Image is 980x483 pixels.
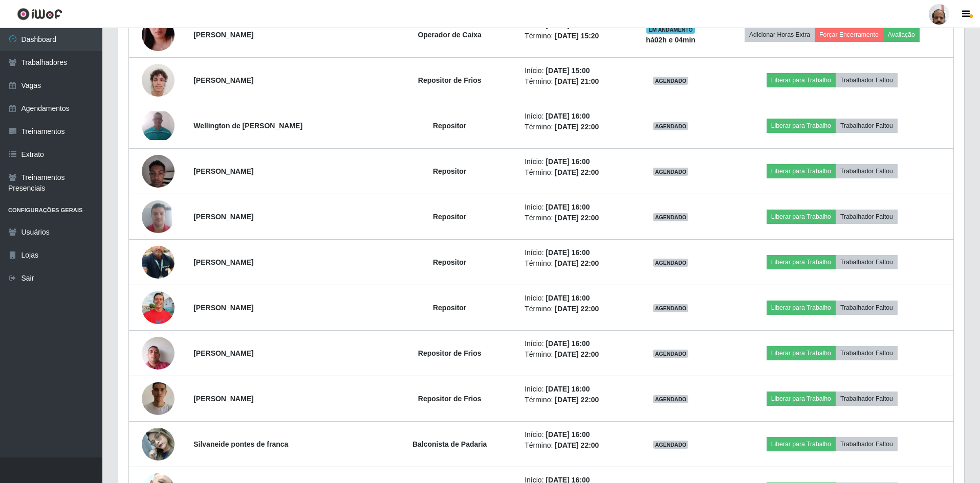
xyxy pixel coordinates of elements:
[433,122,466,130] strong: Repositor
[193,440,288,448] strong: Silvaneide pontes de franca
[836,392,898,406] button: Trabalhador Faltou
[525,156,624,167] li: Início:
[142,6,175,64] img: 1754840116013.jpeg
[193,31,253,39] strong: [PERSON_NAME]
[546,203,590,211] time: [DATE] 16:00
[142,286,175,329] img: 1757774886821.jpeg
[418,395,482,403] strong: Repositor de Frios
[193,395,253,403] strong: [PERSON_NAME]
[525,65,624,76] li: Início:
[193,167,253,175] strong: [PERSON_NAME]
[193,304,253,312] strong: [PERSON_NAME]
[836,255,898,269] button: Trabalhador Faltou
[546,339,590,348] time: [DATE] 16:00
[412,440,487,448] strong: Balconista de Padaria
[142,370,175,428] img: 1755648406339.jpeg
[555,214,599,222] time: [DATE] 22:00
[525,247,624,258] li: Início:
[836,437,898,451] button: Trabalhador Faltou
[767,301,836,315] button: Liberar para Trabalho
[525,304,624,314] li: Término:
[525,293,624,304] li: Início:
[836,210,898,224] button: Trabalhador Faltou
[193,213,253,221] strong: [PERSON_NAME]
[836,346,898,360] button: Trabalhador Faltou
[546,385,590,393] time: [DATE] 16:00
[767,255,836,269] button: Liberar para Trabalho
[767,392,836,406] button: Liberar para Trabalho
[546,157,590,166] time: [DATE] 16:00
[525,111,624,122] li: Início:
[767,119,836,133] button: Liberar para Trabalho
[142,111,175,140] img: 1724302399832.jpeg
[555,350,599,358] time: [DATE] 22:00
[546,66,590,75] time: [DATE] 15:00
[142,58,175,102] img: 1703117020514.jpeg
[767,346,836,360] button: Liberar para Trabalho
[418,31,482,39] strong: Operador de Caixa
[525,258,624,269] li: Término:
[525,76,624,87] li: Término:
[767,437,836,451] button: Liberar para Trabalho
[418,349,482,357] strong: Repositor de Frios
[418,76,482,84] strong: Repositor de Frios
[646,36,695,44] strong: há 02 h e 04 min
[433,213,466,221] strong: Repositor
[836,73,898,87] button: Trabalhador Faltou
[555,32,599,40] time: [DATE] 15:20
[555,305,599,313] time: [DATE] 22:00
[646,26,695,34] span: EM ANDAMENTO
[815,28,883,42] button: Forçar Encerramento
[142,233,175,291] img: 1750979435200.jpeg
[555,123,599,131] time: [DATE] 22:00
[525,429,624,440] li: Início:
[653,168,689,176] span: AGENDADO
[525,213,624,223] li: Término:
[653,441,689,449] span: AGENDADO
[653,350,689,358] span: AGENDADO
[836,301,898,315] button: Trabalhador Faltou
[653,395,689,403] span: AGENDADO
[193,76,253,84] strong: [PERSON_NAME]
[525,122,624,132] li: Término:
[525,31,624,41] li: Término:
[142,331,175,375] img: 1659209415868.jpeg
[525,384,624,395] li: Início:
[745,28,815,42] button: Adicionar Horas Extra
[433,167,466,175] strong: Repositor
[767,164,836,178] button: Liberar para Trabalho
[17,8,62,20] img: CoreUI Logo
[525,440,624,451] li: Término:
[525,167,624,178] li: Término:
[653,77,689,85] span: AGENDADO
[525,395,624,405] li: Término:
[653,213,689,221] span: AGENDADO
[193,349,253,357] strong: [PERSON_NAME]
[653,259,689,267] span: AGENDADO
[546,248,590,257] time: [DATE] 16:00
[555,259,599,267] time: [DATE] 22:00
[142,422,175,466] img: 1745451442211.jpeg
[546,294,590,302] time: [DATE] 16:00
[555,168,599,176] time: [DATE] 22:00
[555,77,599,85] time: [DATE] 21:00
[525,349,624,360] li: Término:
[433,304,466,312] strong: Repositor
[142,149,175,193] img: 1739977282987.jpeg
[193,258,253,266] strong: [PERSON_NAME]
[653,122,689,130] span: AGENDADO
[653,304,689,312] span: AGENDADO
[555,441,599,449] time: [DATE] 22:00
[433,258,466,266] strong: Repositor
[546,430,590,439] time: [DATE] 16:00
[546,112,590,120] time: [DATE] 16:00
[142,195,175,238] img: 1749214074954.jpeg
[836,119,898,133] button: Trabalhador Faltou
[883,28,920,42] button: Avaliação
[555,396,599,404] time: [DATE] 22:00
[525,338,624,349] li: Início:
[767,210,836,224] button: Liberar para Trabalho
[767,73,836,87] button: Liberar para Trabalho
[193,122,302,130] strong: Wellington de [PERSON_NAME]
[836,164,898,178] button: Trabalhador Faltou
